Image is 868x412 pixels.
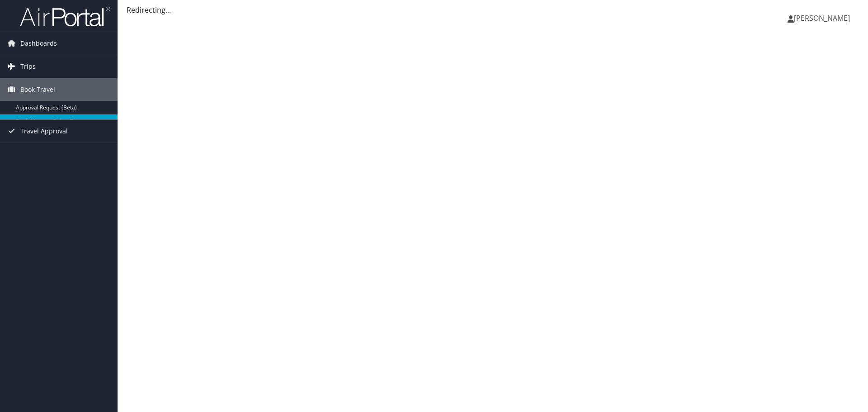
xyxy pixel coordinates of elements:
[20,78,55,101] span: Book Travel
[788,5,859,32] a: [PERSON_NAME]
[20,6,110,27] img: airportal-logo.png
[20,32,57,55] span: Dashboards
[20,120,68,142] span: Travel Approval
[127,5,859,15] div: Redirecting...
[20,55,36,78] span: Trips
[794,13,850,23] span: [PERSON_NAME]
